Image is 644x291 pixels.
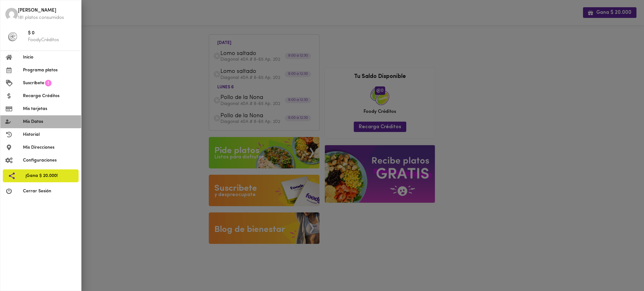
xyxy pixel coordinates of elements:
span: $ 0 [28,30,76,37]
span: Mis Datos [23,118,76,125]
p: FoodyCréditos [28,37,76,43]
img: foody-creditos-black.png [8,32,17,41]
span: Historial [23,131,76,138]
p: 181 platos consumidos [18,14,76,21]
span: Inicio [23,54,76,61]
span: [PERSON_NAME] [18,7,76,14]
iframe: Messagebird Livechat Widget [608,255,638,285]
span: Recarga Créditos [23,93,76,99]
span: Configuraciones [23,157,76,164]
span: Mis tarjetas [23,106,76,112]
span: ¡Gana $ 20.000! [25,173,74,179]
span: Mis Direcciones [23,144,76,151]
span: Suscríbete [23,80,44,86]
span: Programa platos [23,67,76,74]
span: Cerrar Sesión [23,188,76,195]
